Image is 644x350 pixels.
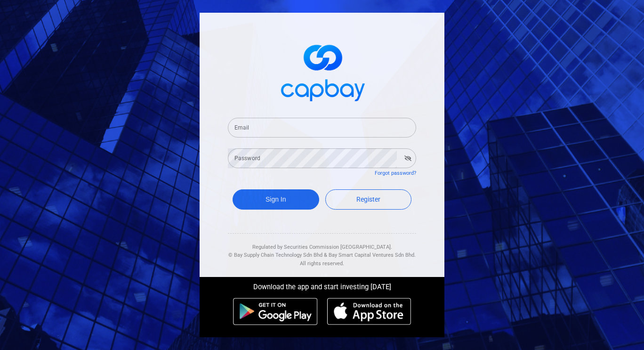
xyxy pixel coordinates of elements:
[193,277,451,293] div: Download the app and start investing [DATE]
[327,298,411,325] img: ios
[233,298,318,325] img: android
[329,252,416,258] span: Bay Smart Capital Ventures Sdn Bhd.
[228,252,322,258] span: © Bay Supply Chain Technology Sdn Bhd
[233,189,319,210] button: Sign In
[325,189,412,210] a: Register
[375,170,416,176] a: Forgot password?
[356,195,380,203] span: Register
[228,234,416,268] div: Regulated by Securities Commission [GEOGRAPHIC_DATA]. & All rights reserved.
[275,36,369,106] img: logo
